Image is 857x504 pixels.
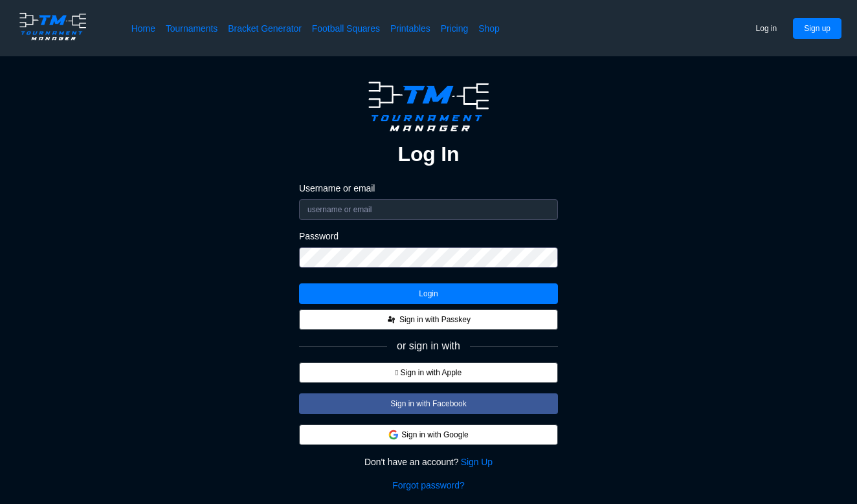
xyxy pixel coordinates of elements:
[299,424,558,445] button: Sign in with Google
[461,455,493,468] a: Sign Up
[228,22,302,35] a: Bracket Generator
[441,22,468,35] a: Pricing
[166,22,217,35] a: Tournaments
[299,199,558,220] input: username or email
[361,77,496,136] img: logo.ffa97a18e3bf2c7d.png
[16,10,90,43] img: logo.ffa97a18e3bf2c7d.png
[398,141,460,167] h2: Log In
[397,340,460,352] span: or sign in with
[299,309,558,330] button: Sign in with Passkey
[299,182,558,194] label: Username or email
[390,22,430,35] a: Printables
[392,479,464,492] a: Forgot password?
[299,393,558,414] button: Sign in with Facebook
[299,362,558,383] button:  Sign in with Apple
[388,430,399,440] img: google.d7f092af888a54de79ed9c9303d689d7.svg
[386,314,397,325] img: FIDO_Passkey_mark_A_black.dc59a8f8c48711c442e90af6bb0a51e0.svg
[131,22,155,35] a: Home
[793,18,841,39] button: Sign up
[745,18,788,39] button: Log in
[364,455,459,468] span: Don't have an account?
[312,22,380,35] a: Football Squares
[299,283,558,304] button: Login
[299,230,558,242] label: Password
[478,22,500,35] a: Shop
